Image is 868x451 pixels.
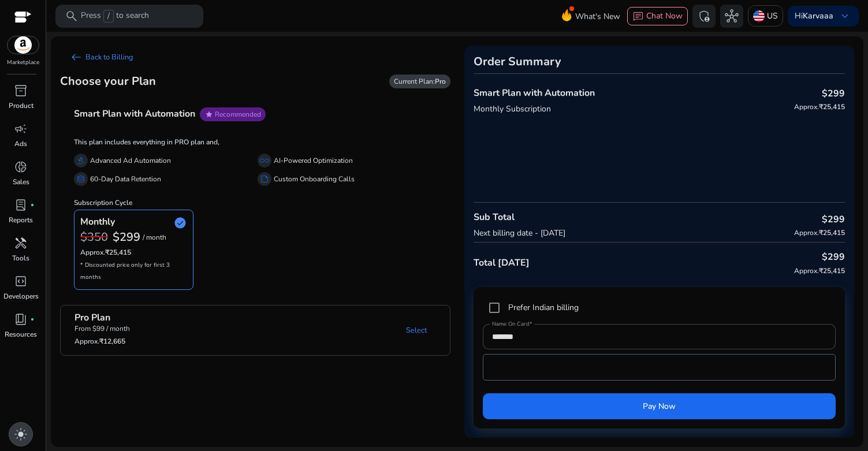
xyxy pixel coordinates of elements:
[274,173,355,185] p: Custom Onboarding Calls
[260,156,269,165] span: all_inclusive
[627,7,688,25] button: chatChat Now
[14,274,28,288] span: code_blocks
[14,139,27,149] p: Ads
[474,103,595,115] p: Monthly Subscription
[794,228,819,237] span: Approx.
[69,50,83,64] span: arrow_left_alt
[720,5,743,28] button: hub
[3,291,39,301] p: Developers
[838,9,852,23] span: keyboard_arrow_down
[14,198,28,212] span: lab_profile
[80,248,105,257] span: Approx.
[474,55,845,69] h3: Order Summary
[794,267,845,275] h6: ₹25,415
[692,5,716,28] button: admin_panel_settings
[14,122,28,136] span: campaign
[30,317,35,322] span: fiber_manual_record
[822,88,845,99] h4: $299
[74,312,130,323] h4: Pro Plan
[8,36,39,54] img: amazon.svg
[794,229,845,237] h6: ₹25,415
[274,155,353,167] p: AI-Powered Optimization
[14,312,28,326] span: book_4
[474,258,530,269] h4: Total [DATE]
[80,230,108,244] h3: $350
[74,189,437,207] h6: Subscription Cycle
[143,234,166,241] p: / month
[435,77,446,86] b: Pro
[767,6,778,26] p: US
[74,337,99,346] span: Approx.
[794,266,819,275] span: Approx.
[74,323,130,334] p: From $99 / month
[173,216,187,230] span: check_circle
[113,229,140,245] b: $299
[9,100,33,111] p: Product
[474,227,565,239] p: Next billing date - [DATE]
[394,77,446,86] span: Current Plan:
[74,109,195,120] h4: Smart Plan with Automation
[260,174,269,184] span: summarize
[646,10,683,21] span: Chat Now
[14,160,28,174] span: donut_small
[76,156,85,165] span: gavel
[60,46,143,69] a: arrow_left_altBack to Billing
[7,58,39,67] p: Marketplace
[61,305,478,355] mat-expansion-panel-header: Pro PlanFrom $99 / monthApprox.₹12,665Select
[575,6,620,27] span: What's New
[65,9,79,23] span: search
[794,103,845,111] h6: ₹25,415
[60,135,450,299] div: Smart Plan with AutomationstarRecommended
[483,393,836,419] button: Pay Now
[103,10,114,23] span: /
[489,356,830,379] iframe: Secure card payment input frame
[14,427,28,441] span: light_mode
[60,94,478,135] mat-expansion-panel-header: Smart Plan with AutomationstarRecommended
[80,217,115,228] h4: Monthly
[397,320,436,341] a: Select
[643,400,676,412] span: Pay Now
[204,110,214,119] span: star
[12,253,29,263] p: Tools
[13,177,29,187] p: Sales
[803,10,833,21] b: Karvaaa
[74,138,437,146] h6: This plan includes everything in PRO plan and,
[215,110,261,119] span: Recommended
[90,155,171,167] p: Advanced Ad Automation
[60,74,156,88] h3: Choose your Plan
[5,329,37,340] p: Resources
[14,236,28,250] span: handyman
[14,84,28,98] span: inventory_2
[492,320,529,328] mat-label: Name On Card
[697,9,711,23] span: admin_panel_settings
[30,203,35,207] span: fiber_manual_record
[753,10,765,22] img: us.svg
[74,337,130,345] h6: ₹12,665
[794,102,819,111] span: Approx.
[725,9,739,23] span: hub
[506,301,579,314] label: Prefer Indian billing
[80,259,187,284] p: * Discounted price only for first 3 months
[822,214,845,225] h4: $299
[9,215,33,225] p: Reports
[81,10,149,23] p: Press to search
[76,174,85,184] span: database
[80,248,187,256] h6: ₹25,415
[795,12,833,20] p: Hi
[474,212,565,223] h4: Sub Total
[474,88,595,99] h4: Smart Plan with Automation
[822,252,845,263] h4: $299
[632,11,644,23] span: chat
[90,173,161,185] p: 60-Day Data Retention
